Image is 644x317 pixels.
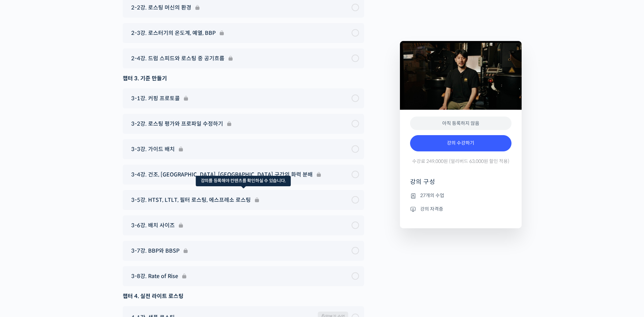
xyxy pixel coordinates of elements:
[104,225,113,230] span: 설정
[87,215,130,232] a: 설정
[2,215,45,232] a: 홈
[45,215,87,232] a: 대화
[410,205,511,213] li: 강의 자격증
[410,178,511,191] h4: 강의 구성
[62,225,70,231] span: 대화
[123,74,364,83] div: 챕터 3. 기준 만들기
[410,135,511,151] a: 강의 수강하기
[123,292,364,301] div: 챕터 4. 실전 라이트 로스팅
[412,158,509,165] span: 수강료 249,000원 (얼리버드 63,000원 할인 적용)
[21,225,25,230] span: 홈
[410,192,511,200] li: 27개의 수업
[410,117,511,130] div: 아직 등록하지 않음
